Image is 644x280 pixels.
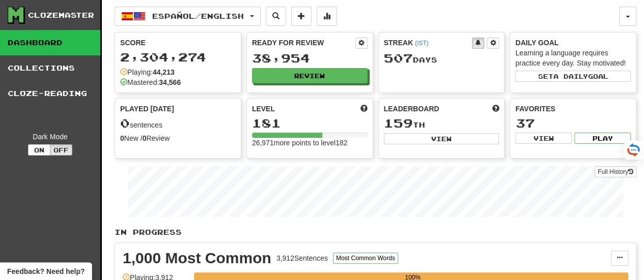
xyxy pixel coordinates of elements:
strong: 44,213 [153,68,175,76]
div: 181 [252,117,368,130]
a: (IST) [415,40,428,47]
div: Mastered: [120,77,181,87]
span: Level [252,104,275,114]
button: Play [574,133,631,144]
div: 37 [515,117,631,130]
strong: 34,566 [159,78,181,86]
a: Full History [595,166,636,177]
span: 0 [120,116,130,130]
button: More stats [317,7,337,26]
button: Review [252,68,368,83]
strong: 0 [120,134,124,142]
button: View [515,133,572,144]
button: Español/English [115,7,261,26]
button: Off [50,144,72,155]
button: Add sentence to collection [291,7,312,26]
button: On [28,144,50,155]
div: Clozemaster [28,10,94,20]
div: 2,304,274 [120,51,236,64]
div: Playing: [120,67,175,77]
div: 1,000 Most Common [123,251,271,266]
button: Search sentences [266,7,286,26]
div: sentences [120,117,236,130]
button: Seta dailygoal [515,71,631,82]
div: Daily Goal [515,38,631,48]
div: Dark Mode [8,132,93,142]
p: In Progress [115,227,636,237]
span: Open feedback widget [7,266,85,276]
span: 159 [384,116,413,130]
div: 38,954 [252,52,368,65]
div: 3,912 Sentences [276,253,328,263]
span: Español / English [152,12,244,20]
span: 507 [384,51,413,65]
div: th [384,117,499,130]
span: Leaderboard [384,104,439,114]
span: Played [DATE] [120,104,174,114]
button: Most Common Words [333,253,398,264]
span: a daily [553,73,588,80]
div: Day s [384,52,499,65]
span: Score more points to level up [360,104,368,114]
strong: 0 [143,134,147,142]
div: Score [120,38,236,48]
div: Streak [384,38,472,48]
div: Learning a language requires practice every day. Stay motivated! [515,48,631,68]
div: 26,971 more points to level 182 [252,138,368,148]
div: Ready for Review [252,38,355,48]
div: New / Review [120,133,236,143]
button: View [384,133,499,144]
div: Favorites [515,104,631,114]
